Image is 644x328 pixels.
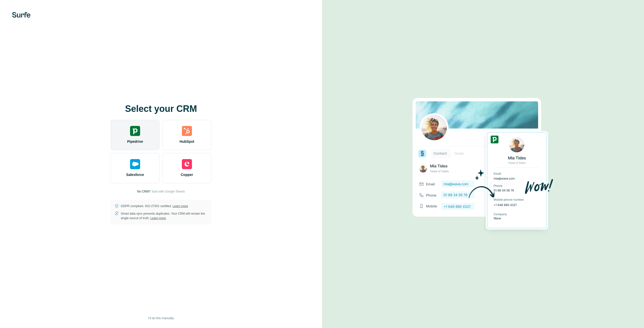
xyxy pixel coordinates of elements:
button: I’ll do this manually [145,314,177,322]
span: HubSpot [180,139,194,144]
img: hubspot's logo [182,126,192,136]
img: salesforce's logo [130,159,140,169]
span: Copper [181,172,193,177]
span: Salesforce [126,172,144,177]
span: I’ll do this manually [148,316,174,320]
p: Smart data sync prevents duplicates. Your CRM will remain the single source of truth. [121,211,207,220]
img: PIPEDRIVE image [413,89,553,239]
a: Learn more [150,216,166,220]
p: No CRM? [137,189,150,194]
img: Surfe's logo [12,12,30,18]
span: Pipedrive [127,139,143,144]
button: Start with Google Sheets [151,189,185,194]
img: copper's logo [182,159,192,169]
h1: Select your CRM [111,104,211,114]
img: pipedrive's logo [130,126,140,136]
p: GDPR compliant. ISO-27001 certified. [121,204,188,208]
a: Learn more [173,204,188,208]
